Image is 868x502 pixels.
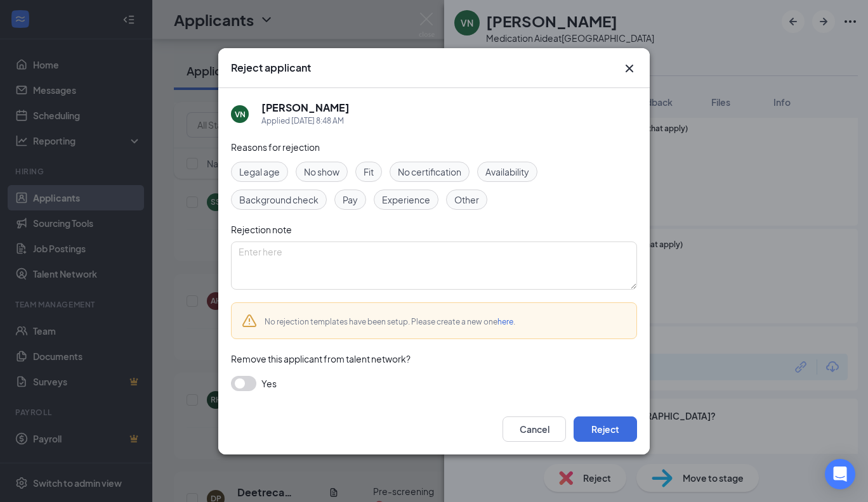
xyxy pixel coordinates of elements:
[261,376,277,391] span: Yes
[574,416,637,442] button: Reject
[503,416,566,442] button: Cancel
[304,165,339,179] span: No show
[497,317,513,326] a: here
[261,115,350,127] div: Applied [DATE] 8:48 AM
[364,165,374,179] span: Fit
[265,317,515,326] span: No rejection templates have been setup. Please create a new one .
[398,165,461,179] span: No certification
[242,313,257,328] svg: Warning
[235,108,246,119] div: VN
[343,193,358,207] span: Pay
[382,193,430,207] span: Experience
[261,101,350,115] h5: [PERSON_NAME]
[231,141,320,153] span: Reasons for rejection
[231,61,311,75] h3: Reject applicant
[239,165,280,179] span: Legal age
[454,193,479,207] span: Other
[622,61,637,76] button: Close
[825,459,855,489] div: Open Intercom Messenger
[231,224,292,235] span: Rejection note
[485,165,529,179] span: Availability
[231,353,411,364] span: Remove this applicant from talent network?
[622,61,637,76] svg: Cross
[239,193,319,207] span: Background check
